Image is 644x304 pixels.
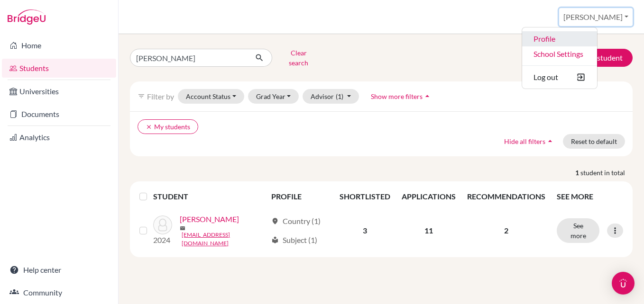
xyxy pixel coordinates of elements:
th: APPLICATIONS [396,185,461,208]
td: 3 [334,208,396,253]
button: clearMy students [138,119,198,134]
a: [PERSON_NAME] [180,214,239,225]
span: Filter by [147,92,174,101]
span: mail [180,225,185,231]
span: location_on [271,217,279,225]
td: 11 [396,208,461,253]
img: Mahat, Govinda [153,215,172,234]
button: Show more filtersarrow_drop_up [363,89,440,104]
button: Account Status [178,89,244,104]
span: Hide all filters [504,137,545,145]
a: [EMAIL_ADDRESS][DOMAIN_NAME] [182,231,267,248]
img: Bridge-U [8,9,46,25]
a: School Settings [522,46,597,62]
strong: 1 [575,168,580,178]
i: filter_list [138,92,145,100]
a: Home [2,36,116,55]
a: Analytics [2,128,116,147]
button: See more [557,218,599,243]
a: Students [2,59,116,78]
span: (1) [336,92,343,100]
i: arrow_drop_up [423,91,432,101]
a: Help center [2,260,116,279]
div: Country (1) [271,215,321,227]
button: Log out [522,70,597,85]
th: RECOMMENDATIONS [461,185,551,208]
div: Open Intercom Messenger [612,272,635,295]
th: SEE MORE [551,185,629,208]
a: Documents [2,105,116,124]
i: clear [146,124,152,130]
th: STUDENT [153,185,266,208]
div: Subject (1) [271,234,317,246]
button: Reset to default [563,134,625,149]
p: 2 [467,225,545,236]
span: local_library [271,236,279,244]
a: Community [2,283,116,302]
button: Grad Year [248,89,299,104]
th: PROFILE [266,185,334,208]
a: Universities [2,82,116,101]
a: Profile [522,31,597,46]
p: 2024 [153,234,172,246]
button: Advisor(1) [303,89,359,104]
button: Hide all filtersarrow_drop_up [496,134,563,149]
span: Show more filters [371,92,423,100]
button: [PERSON_NAME] [559,8,633,26]
span: student in total [580,168,633,178]
i: arrow_drop_up [545,136,555,146]
th: SHORTLISTED [334,185,396,208]
ul: [PERSON_NAME] [522,27,598,89]
button: Clear search [272,45,325,70]
input: Find student by name... [130,49,248,67]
